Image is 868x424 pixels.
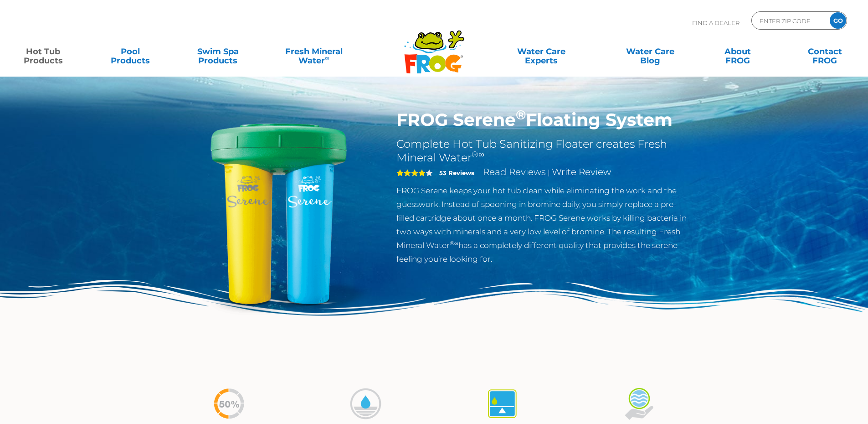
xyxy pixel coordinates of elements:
a: Read Reviews [483,166,546,177]
a: Write Review [552,166,611,177]
img: hot-tub-product-serene-floater.png [175,109,383,318]
img: icon-bromine-disolves [349,387,383,421]
a: ContactFROG [791,42,859,61]
a: Water CareExperts [486,42,596,61]
a: Water CareBlog [616,42,684,61]
p: FROG Serene keeps your hot tub clean while eliminating the work and the guesswork. Instead of spo... [396,184,694,266]
img: icon-soft-feeling [622,387,656,421]
a: PoolProducts [97,42,164,61]
strong: 53 Reviews [439,169,474,176]
p: Find A Dealer [692,11,740,34]
img: icon-atease-self-regulates [485,387,519,421]
input: GO [830,12,846,29]
a: Hot TubProducts [9,42,77,61]
a: AboutFROG [704,42,771,61]
img: Frog Products Logo [399,18,469,74]
sup: ®∞ [450,240,458,247]
span: | [548,168,550,177]
a: Fresh MineralWater∞ [271,42,356,61]
h1: FROG Serene Floating System [396,109,694,130]
sup: ∞ [325,54,329,62]
h2: Complete Hot Tub Sanitizing Floater creates Fresh Mineral Water [396,137,694,165]
sup: ®∞ [472,150,484,160]
span: 4 [396,169,426,176]
a: Swim SpaProducts [184,42,252,61]
sup: ® [516,107,526,123]
img: icon-50percent-less [212,387,246,421]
